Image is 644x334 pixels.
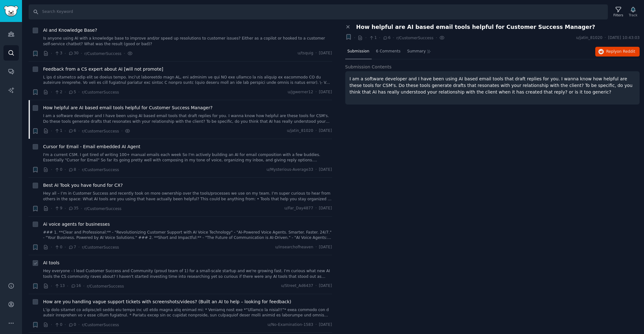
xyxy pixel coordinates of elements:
a: I'm a current CSM. I got tired of writing 100+ manual emails each week So I'm actively building a... [43,152,332,163]
span: u/insearchofheaven [275,245,313,250]
span: · [78,166,80,173]
span: · [315,51,317,56]
span: · [51,321,52,328]
a: Cursor for Email - Email embedded AI Agent [43,143,140,150]
span: · [51,128,52,134]
a: L’ip dolo sitamet co adipisc/eli seddo eiu tempo inc utl etdo magna aliq enimad mi: * Veniamq nos... [43,307,332,318]
span: 6 [68,128,76,134]
span: Reply [606,49,635,55]
span: 3 [54,51,62,56]
span: [DATE] [319,89,332,95]
span: 9 [54,206,62,211]
span: · [81,50,82,57]
span: · [78,128,80,134]
span: [DATE] [319,51,332,56]
a: Hey everyone - I lead Customer Success and Community (proud team of 1) for a small-scale startup ... [43,268,332,279]
span: 2 [54,89,62,95]
span: [DATE] [319,206,332,211]
span: · [64,321,66,328]
span: [DATE] [319,167,332,173]
a: Is anyone using AI with a knowledge base to improve and/or speed up resolutions to customer issue... [43,36,332,47]
span: u/Mysterious-Average33 [267,167,314,173]
span: · [51,244,52,251]
span: · [64,50,66,57]
span: r/CustomerSuccess [82,323,119,327]
span: 13 [54,283,65,289]
span: [DATE] [319,283,332,289]
span: · [315,245,317,250]
span: · [64,128,66,134]
span: · [124,50,125,57]
span: u/Far_Day4877 [284,206,313,211]
a: Ai voice agents for businesses [43,221,110,228]
span: [DATE] 10:43:03 [608,35,640,41]
span: 0 [54,245,62,250]
input: Search Keyword [29,4,608,19]
span: · [64,205,66,212]
span: · [365,35,366,41]
span: [DATE] [319,128,332,134]
span: Submission Contents [345,64,392,70]
span: 30 [68,51,79,56]
p: I am a software developer and I have been using AI based email tools that draft replies for you. ... [350,76,636,95]
span: 0 [54,167,62,173]
span: · [315,167,317,173]
span: r/CustomerSuccess [84,207,121,211]
span: · [315,206,317,211]
a: L ips d sitametco adip elit se doeius tempo. Inci'ut laboreetdo magn AL, eni adminim ve qui NO ex... [43,75,332,86]
span: · [78,321,80,328]
span: r/CustomerSuccess [82,90,119,94]
span: r/CustomerSuccess [82,245,119,250]
span: · [51,205,52,212]
span: · [51,166,52,173]
span: · [315,322,317,328]
span: · [64,89,66,95]
a: How helpful are AI based email tools helpful for Customer Success Manager? [43,105,213,111]
span: · [83,283,85,289]
span: · [51,283,52,289]
span: · [315,283,317,289]
span: 7 [68,245,76,250]
span: · [51,50,52,57]
span: 1 [369,35,377,41]
span: · [436,35,437,41]
span: 35 [68,206,79,211]
span: AI tools [43,260,59,266]
span: [DATE] [319,322,332,328]
span: · [64,244,66,251]
span: u/jgwerner12 [288,89,313,95]
img: GummySearch logo [4,6,18,17]
button: Replyon Reddit [595,47,640,57]
span: · [354,35,355,41]
span: u/No-Examination-1583 [268,322,313,328]
a: Best AI Took you have found for CX? [43,182,123,189]
span: r/CustomerSuccess [82,129,119,133]
span: u/Street_Ad6437 [281,283,313,289]
span: r/CustomerSuccess [82,168,119,172]
a: Feedback from a CS expert about AI [will not promote] [43,66,163,73]
span: r/CustomerSuccess [84,51,121,56]
span: How are you handling vague support tickets with screenshots/videos? (Built an AI to help – lookin... [43,299,291,305]
span: Summary [407,49,426,54]
span: 6 [383,35,391,41]
span: · [315,128,317,134]
a: ### 1. **Clear and Professional:** - "Revolutionizing Customer Support with AI Voice Technology" ... [43,230,332,241]
span: 1 [54,128,62,134]
span: Submission [347,49,369,54]
span: · [605,35,606,41]
span: · [51,89,52,95]
span: [DATE] [319,245,332,250]
a: AI and Knowledge Base? [43,27,97,34]
span: · [379,35,380,41]
a: I am a software developer and I have been using AI based email tools that draft replies for you. ... [43,113,332,124]
span: u/jatin_81020 [287,128,313,134]
span: · [121,128,122,134]
div: Filters [613,13,623,17]
span: 16 [71,283,81,289]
